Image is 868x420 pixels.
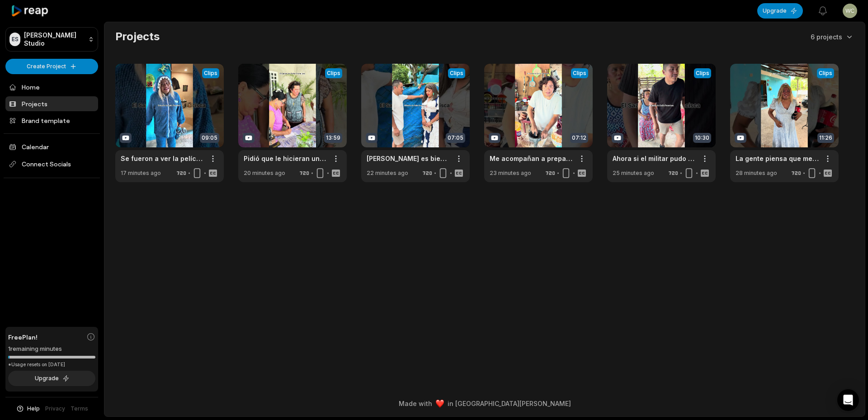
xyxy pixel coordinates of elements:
[113,399,857,408] div: Made with in [GEOGRAPHIC_DATA][PERSON_NAME]
[5,59,98,74] button: Create Project
[121,154,204,163] a: Se fueron a ver la película del muñeco azul
[244,154,327,163] a: Pidió que le hicieran un vestido y le entregaron una carpa de circo
[811,32,854,42] button: 6 projects
[9,33,20,46] div: ES
[71,405,88,413] a: Terms
[5,156,98,172] span: Connect Socials
[5,80,98,94] a: Home
[45,405,65,413] a: Privacy
[115,29,160,44] h2: Projects
[16,405,40,413] button: Help
[5,96,98,111] a: Projects
[436,400,444,408] img: heart emoji
[24,31,85,47] p: [PERSON_NAME] Studio
[8,361,95,368] div: *Usage resets on [DATE]
[367,154,450,163] a: [PERSON_NAME] es bien [PERSON_NAME] quiere regresar con el ex
[490,154,573,163] a: Me acompañan a preparar una ricas semillas de vaina
[5,113,98,128] a: Brand template
[8,332,38,342] span: Free Plan!
[8,371,95,386] button: Upgrade
[8,344,95,354] div: 1 remaining minutes
[837,389,859,411] div: Open Intercom Messenger
[736,154,819,163] a: La gente piensa que me va bien de casada
[5,139,98,154] a: Calendar
[757,3,803,19] button: Upgrade
[613,154,696,163] a: Ahora si el militar pudo regresar a ver a [GEOGRAPHIC_DATA]
[27,405,40,413] span: Help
